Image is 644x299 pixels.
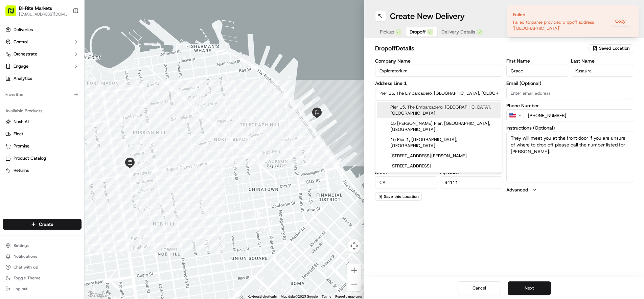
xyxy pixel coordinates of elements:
span: Save this Location [384,194,419,199]
button: Bi-Rite Markets[EMAIL_ADDRESS][DOMAIN_NAME] [3,3,70,19]
div: [STREET_ADDRESS] [377,161,501,171]
button: Create [3,219,82,230]
a: Analytics [3,73,82,84]
button: Settings [3,241,82,250]
span: Map data ©2025 Google [281,295,318,298]
span: Knowledge Base [14,133,52,140]
a: Promise [5,143,79,149]
label: Email (Optional) [506,81,634,86]
input: Enter company name [375,65,502,77]
button: Orchestrate [3,49,82,60]
a: Fleet [5,131,79,137]
span: Product Catalog [14,155,46,161]
div: 📗 [7,134,12,139]
input: Enter last name [571,65,633,77]
span: Chat with us! [14,264,38,270]
span: Control [14,39,28,45]
span: Promise [14,143,29,149]
img: Nash [7,7,20,20]
div: [STREET_ADDRESS][PERSON_NAME] [377,151,501,161]
h2: dropoff Details [375,44,584,53]
span: Pickup [380,28,394,35]
div: Available Products [3,106,82,116]
a: Nash AI [5,119,79,125]
label: First Name [506,59,569,63]
input: Enter zip code [440,176,502,188]
textarea: They will meet you at the front door if you are unsure of where to drop off please call the numbe... [506,132,634,182]
span: Dropoff [410,28,426,35]
img: Klarizel Pensader [7,98,18,109]
button: Promise [3,141,82,152]
button: Returns [3,165,82,176]
h1: Create New Delivery [390,11,465,22]
button: Notifications [3,252,82,261]
a: 💻API Documentation [54,130,111,142]
a: 📗Knowledge Base [4,130,54,142]
span: Notifications [14,254,37,259]
span: Fleet [14,131,23,137]
div: 15 [PERSON_NAME] Pier, [GEOGRAPHIC_DATA], [GEOGRAPHIC_DATA] [377,118,501,135]
div: Past conversations [7,88,45,93]
button: Bi-Rite Markets [19,5,52,11]
span: Engage [14,63,28,69]
img: 1736555255976-a54dd68f-1ca7-489b-9aae-adbdc363a1c4 [7,65,19,77]
label: Company Name [375,59,502,63]
img: Google [86,290,109,299]
span: Klarizel Pensader [21,105,56,110]
a: Terms (opens in new tab) [322,295,331,298]
button: Save this Location [375,192,422,201]
button: [EMAIL_ADDRESS][DOMAIN_NAME] [19,11,67,17]
button: Toggle Theme [3,273,82,283]
button: See all [105,87,123,95]
button: Advanced [506,186,634,193]
div: Failed [513,11,608,18]
input: Enter state [375,176,437,188]
span: Analytics [14,75,32,82]
span: Orchestrate [14,51,37,57]
a: Product Catalog [5,155,79,161]
span: Deliveries [14,27,33,33]
button: Saved Location [589,44,633,53]
a: Report a map error [335,295,362,298]
span: Saved Location [599,45,629,51]
span: Returns [14,167,29,174]
label: State [375,170,437,175]
input: Enter phone number [524,109,634,121]
span: Create [39,221,53,228]
label: Instructions (Optional) [506,125,634,130]
a: Open this area in Google Maps (opens a new window) [86,290,109,299]
button: Keyboard shortcuts [248,294,277,299]
input: Enter email address [506,87,634,99]
button: Nash AI [3,116,82,127]
button: Fleet [3,129,82,139]
div: 💻 [57,134,63,139]
span: • [57,105,60,110]
button: Zoom out [347,277,361,291]
a: Deliveries [3,24,82,35]
span: Delivery Details [441,28,475,35]
button: Chat with us! [3,262,82,272]
span: Pylon [67,149,82,155]
p: Welcome 👋 [7,27,123,38]
img: 1724597045416-56b7ee45-8013-43a0-a6f9-03cb97ddad50 [14,65,26,77]
div: Favorites [3,89,82,100]
div: We're available if you need us! [30,71,93,77]
span: Nash AI [14,119,29,125]
button: Product Catalog [3,153,82,164]
div: Start new chat [30,65,111,71]
span: API Documentation [64,133,109,140]
button: Zoom in [347,263,361,277]
label: Zip Code [440,170,502,175]
div: Pier 15, The Embarcadero, [GEOGRAPHIC_DATA], [GEOGRAPHIC_DATA] [377,102,501,118]
img: 1736555255976-a54dd68f-1ca7-489b-9aae-adbdc363a1c4 [14,105,19,111]
input: Got a question? Start typing here... [18,44,122,51]
span: Log out [14,286,27,292]
button: Cancel [458,281,501,295]
button: Copy [611,16,630,27]
label: Advanced [506,186,528,193]
button: Engage [3,61,82,72]
button: Next [508,281,551,295]
label: Address Line 1 [375,81,502,86]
